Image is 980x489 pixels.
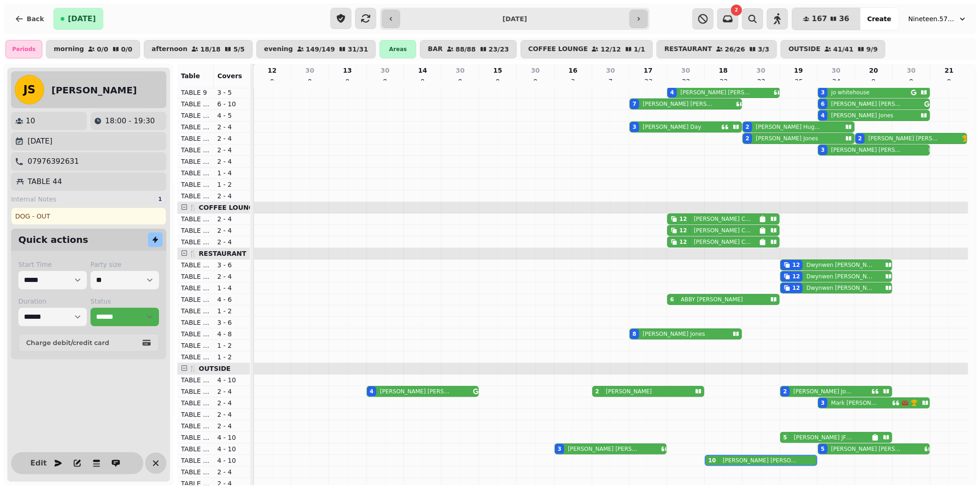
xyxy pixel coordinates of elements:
div: 2 [783,388,787,395]
p: 0 [457,77,464,86]
div: 2 [858,135,862,142]
p: 18 / 18 [200,46,221,52]
p: [PERSON_NAME] Jones [756,135,818,142]
p: 23 / 23 [489,46,509,52]
p: TABLE 10 [181,99,210,109]
label: Party size [91,260,159,269]
p: TABLE 28 [181,318,210,327]
p: TABLE 31 [181,352,210,362]
p: [PERSON_NAME] [PERSON_NAME] [868,135,939,142]
p: 4 - 6 [217,295,246,304]
p: 1 - 4 [217,168,246,178]
p: 0 [907,77,915,86]
p: 1 - 2 [217,352,246,362]
p: COFFEE LOUNGE [528,46,588,53]
p: TABLE 40 [181,410,210,419]
p: TABLE 50 [181,191,210,201]
div: 6 [821,100,825,108]
span: JS [23,84,35,95]
p: 2 - 4 [217,157,246,166]
p: TABLE 41 [181,421,210,431]
p: TABLE 27 [181,306,210,316]
p: Dwynwen [PERSON_NAME] [806,261,873,269]
p: 1 - 4 [217,283,246,293]
p: [PERSON_NAME] [PERSON_NAME] [380,388,451,395]
p: 17 [644,66,652,75]
p: [PERSON_NAME] COOK [694,227,754,234]
p: TABLE 12 [181,111,210,120]
div: Periods [6,40,42,58]
span: Edit [33,460,44,467]
p: 2 - 4 [217,226,246,235]
p: TABLE 22 [181,237,210,247]
p: [PERSON_NAME] [PERSON_NAME] [831,445,902,453]
p: TABLE 44 [28,176,62,187]
p: 88 / 88 [456,46,476,52]
button: evening149/14931/31 [256,40,376,58]
p: 4 - 10 [217,444,246,454]
p: 4 - 10 [217,456,246,465]
span: Charge debit/credit card [26,339,140,346]
p: 30 [681,66,690,75]
p: 30 [606,66,615,75]
p: TABLE 45 [181,467,210,477]
p: 30 [306,66,314,75]
div: 6 [670,296,674,303]
p: 0 [268,77,276,86]
div: 7 [633,100,636,108]
p: afternoon [152,46,187,53]
div: 3 [633,123,636,131]
p: 0 [419,77,426,86]
div: 12 [793,284,800,292]
p: 2 - 4 [217,387,246,396]
p: 2 - 4 [217,398,246,408]
p: 18 [719,66,728,75]
p: 2 - 4 [217,145,246,155]
p: [PERSON_NAME] [PERSON_NAME] [643,100,714,108]
div: 8 [633,330,636,338]
div: 4 [821,112,825,119]
h2: [PERSON_NAME] [51,84,137,97]
p: TABLE 46 [181,479,210,488]
span: Table [181,72,200,80]
p: jo whitehouse [831,89,870,96]
p: TABLE 18 [181,168,210,178]
p: 6 - 10 [217,99,246,109]
p: [PERSON_NAME] [PERSON_NAME] [568,445,639,453]
button: RESTAURANT26/263/3 [657,40,777,58]
h2: Quick actions [18,233,88,246]
div: 12 [793,273,800,280]
p: 1 - 2 [217,306,246,316]
p: OUTSIDE [788,46,820,53]
span: [DATE] [68,15,96,23]
p: 0 [946,77,953,86]
p: 9 / 9 [867,46,878,52]
p: 23 [757,77,765,86]
p: 8 [381,77,389,86]
p: TABLE 42 [181,433,210,442]
p: 2 - 4 [217,122,246,132]
button: BAR88/8823/23 [420,40,516,58]
p: 2 - 4 [217,237,246,247]
p: RESTAURANT [664,46,712,53]
p: 30 [907,66,916,75]
p: 0 [344,77,351,86]
p: TABLE 15 [181,134,210,143]
p: TABLE 21 [181,226,210,235]
button: COFFEE LOUNGE12/121/1 [521,40,653,58]
button: Edit [29,454,48,472]
div: 2 [746,135,749,142]
button: afternoon18/185/5 [144,40,253,58]
p: 2 - 4 [217,410,246,419]
button: Charge debit/credit card [18,334,159,352]
p: TABLE 16 [181,145,210,155]
p: 3 - 5 [217,88,246,97]
p: TABLE 29 [181,329,210,339]
p: 15 [493,66,502,75]
p: TABLE 26 [181,295,210,304]
p: [PERSON_NAME] Hughes [756,123,821,131]
p: 07976392631 [28,156,79,167]
span: 🍴 RESTAURANT [189,250,246,257]
p: 1 - 2 [217,341,246,350]
p: [PERSON_NAME] COOK [694,215,754,223]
